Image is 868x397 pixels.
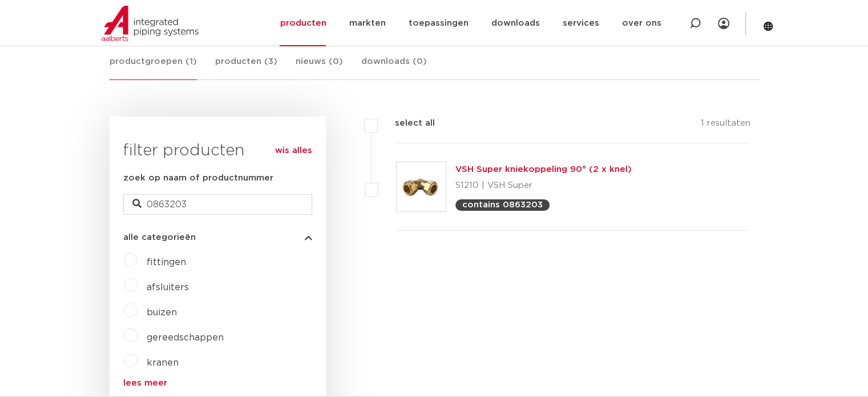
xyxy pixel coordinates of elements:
[361,55,427,79] a: downloads (0)
[147,358,179,367] a: kranen
[123,194,312,215] input: zoeken
[215,55,277,79] a: producten (3)
[275,144,312,158] a: wis alles
[123,379,312,387] a: lees meer
[123,171,273,185] label: zoek op naam of productnummer
[455,177,632,195] p: S1210 | VSH Super
[110,55,197,80] a: productgroepen (1)
[397,162,446,211] img: Thumbnail for VSH Super kniekoppeling 90° (2 x knel)
[123,233,196,242] span: alle categorieën
[462,200,543,209] p: contains 0863203
[147,258,186,267] a: fittingen
[378,117,435,130] label: select all
[123,233,312,242] button: alle categorieën
[296,55,343,79] a: nieuws (0)
[700,117,750,134] p: 1 resultaten
[147,333,224,342] a: gereedschappen
[147,308,177,317] a: buizen
[123,139,312,162] h3: filter producten
[147,283,189,292] a: afsluiters
[455,165,632,174] a: VSH Super kniekoppeling 90° (2 x knel)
